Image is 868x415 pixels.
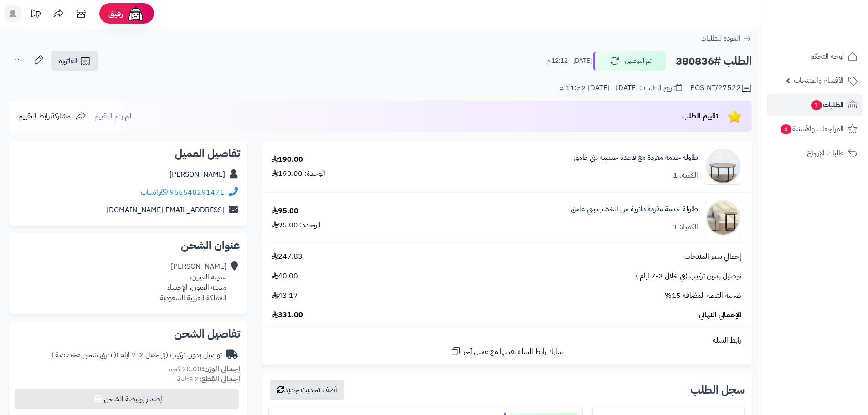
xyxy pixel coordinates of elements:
[127,5,145,23] img: ai-face.png
[450,346,563,357] a: شارك رابط السلة نفسها مع عميل آخر
[177,374,240,384] small: 2 قطعة
[571,204,698,215] a: طاولة خدمة مفردة دائرية من الخشب بني غامق
[107,205,224,215] a: [EMAIL_ADDRESS][DOMAIN_NAME]
[272,251,303,262] span: 247.83
[705,149,741,185] img: 1753701191-1-90x90.jpg
[781,124,791,134] span: 6
[59,56,77,67] span: الفاتورة
[272,310,303,320] span: 331.00
[15,389,239,409] button: إصدار بوليصة الشحن
[94,111,131,122] span: لم يتم التقييم
[16,328,240,339] h2: تفاصيل الشحن
[673,222,698,232] div: الكمية: 1
[202,364,240,374] strong: إجمالي الوزن:
[682,111,718,122] span: تقييم الطلب
[272,169,325,179] div: الوحدة: 190.00
[18,111,71,122] span: مشاركة رابط التقييم
[272,154,303,165] div: 190.00
[794,74,844,87] span: الأقسام والمنتجات
[51,349,116,360] span: ( طرق شحن مخصصة )
[24,5,47,25] a: تحديثات المنصة
[690,384,745,395] h3: سجل الطلب
[168,364,240,374] small: 20.00 كجم
[767,118,863,140] a: المراجعات والأسئلة6
[272,220,321,231] div: الوحدة: 95.00
[810,50,844,63] span: لوحة التحكم
[272,291,298,301] span: 43.17
[160,261,226,303] div: [PERSON_NAME] مدينه العيون، مدينه العيون، الإحساء المملكة العربية السعودية
[636,271,741,282] span: توصيل بدون تركيب (في خلال 2-7 ايام )
[270,380,344,400] button: أضف تحديث جديد
[265,335,748,346] div: رابط السلة
[767,46,863,67] a: لوحة التحكم
[810,98,844,111] span: الطلبات
[560,83,682,93] div: تاريخ الطلب : [DATE] - [DATE] 11:52 م
[684,251,741,262] span: إجمالي سعر المنتجات
[169,169,225,180] a: [PERSON_NAME]
[806,21,859,41] img: logo-2.png
[546,56,592,66] small: [DATE] - 12:12 م
[699,310,741,320] span: الإجمالي النهائي
[463,347,563,357] span: شارك رابط السلة نفسها مع عميل آخر
[574,153,698,163] a: طاولة خدمة مفردة مع قاعدة خشبية بني غامق
[169,187,224,198] a: 966548291471
[18,111,86,122] a: مشاركة رابط التقييم
[690,83,752,94] div: POS-NT/27522
[673,170,698,181] div: الكمية: 1
[199,374,240,384] strong: إجمالي القطع:
[108,8,123,19] span: رفيق
[593,51,666,71] button: تم التوصيل
[16,148,240,159] h2: تفاصيل العميل
[16,240,240,251] h2: عنوان الشحن
[272,271,298,282] span: 40.00
[272,206,298,216] div: 95.00
[51,350,222,360] div: توصيل بدون تركيب (في خلال 2-7 ايام )
[767,142,863,164] a: طلبات الإرجاع
[705,200,741,236] img: 1752991148-1-90x90.jpg
[676,52,752,71] h2: الطلب #380836
[51,51,98,71] a: الفاتورة
[807,147,844,159] span: طلبات الإرجاع
[767,94,863,116] a: الطلبات1
[811,100,822,110] span: 1
[665,291,741,301] span: ضريبة القيمة المضافة 15%
[141,187,168,198] a: واتساب
[700,33,740,44] span: العودة للطلبات
[700,33,752,44] a: العودة للطلبات
[780,123,844,135] span: المراجعات والأسئلة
